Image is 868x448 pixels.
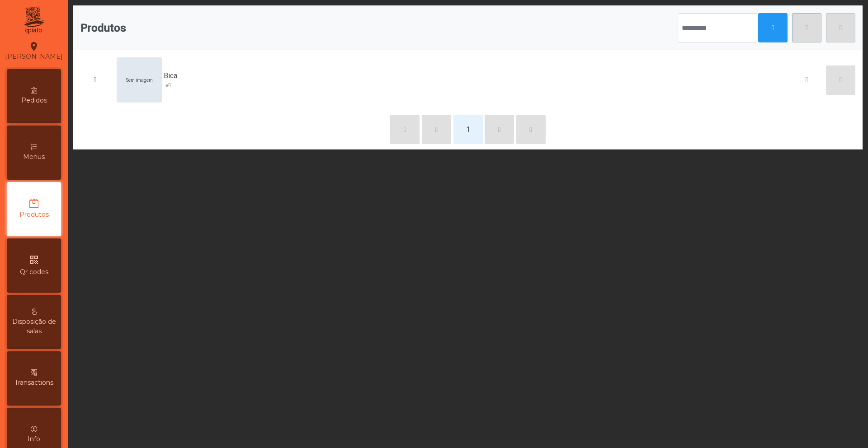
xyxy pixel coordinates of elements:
[21,96,47,105] span: Pedidos
[28,434,40,444] span: Info
[14,378,53,387] span: Transactions
[9,317,59,336] span: Disposição de salas
[453,115,483,144] button: 1
[165,81,172,89] span: #1
[80,20,126,36] span: Produtos
[28,41,39,52] i: location_on
[5,40,63,62] div: [PERSON_NAME]
[23,152,45,162] span: Menus
[19,210,49,219] span: Produtos
[164,70,177,81] span: Bica
[20,267,48,277] span: Qr codes
[23,5,45,36] img: qpiato
[126,77,153,84] span: Sem imagem
[28,254,39,265] i: qr_code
